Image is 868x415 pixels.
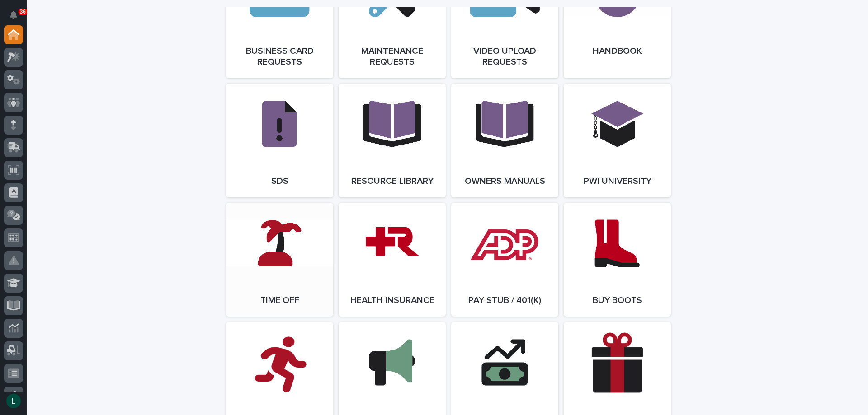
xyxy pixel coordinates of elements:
[4,392,23,410] button: users-avatar
[451,203,558,317] a: Pay Stub / 401(k)
[564,84,671,197] a: PWI University
[339,84,446,197] a: Resource Library
[20,9,26,15] p: 36
[564,203,671,317] a: Buy Boots
[339,203,446,317] a: Health Insurance
[4,5,23,24] button: Notifications
[226,203,333,317] a: Time Off
[11,11,23,25] div: Notifications36
[451,84,558,197] a: Owners Manuals
[226,84,333,197] a: SDS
